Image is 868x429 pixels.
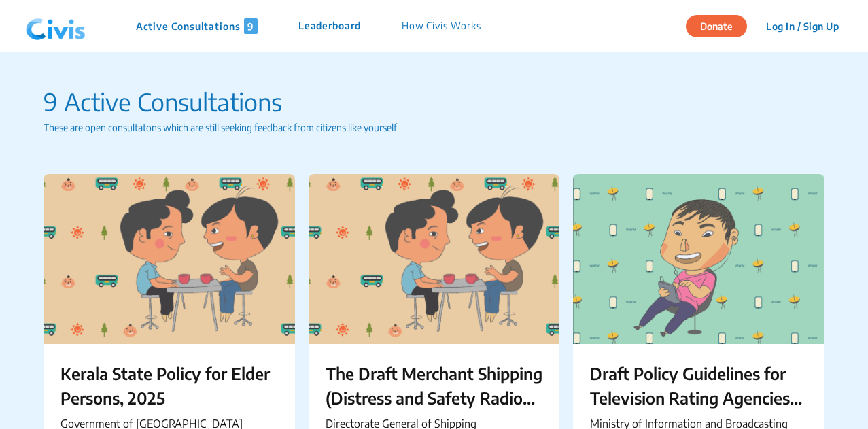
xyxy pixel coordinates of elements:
[402,18,481,34] p: How Civis Works
[686,18,757,32] a: Donate
[298,18,361,34] p: Leaderboard
[244,18,258,34] span: 9
[44,120,824,135] p: These are open consultatons which are still seeking feedback from citizens like yourself
[686,15,747,37] button: Donate
[590,361,808,410] p: Draft Policy Guidelines for Television Rating Agencies in [GEOGRAPHIC_DATA]
[136,18,258,34] p: Active Consultations
[44,84,824,120] p: 9 Active Consultations
[757,16,848,37] button: Log In / Sign Up
[60,361,278,410] p: Kerala State Policy for Elder Persons, 2025
[20,6,91,47] img: navlogo.png
[326,361,543,410] p: The Draft Merchant Shipping (Distress and Safety Radio Communication) Rules, 2025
